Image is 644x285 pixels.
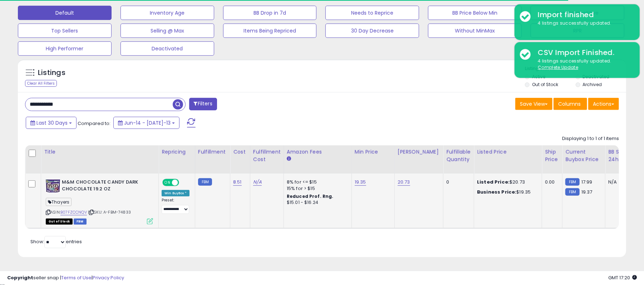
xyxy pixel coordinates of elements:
[562,135,619,142] div: Displaying 1 to 1 of 1 items
[253,179,262,186] a: N/A
[233,148,247,156] div: Cost
[46,179,153,224] div: ASIN:
[113,117,180,129] button: Jun-14 - [DATE]-13
[93,274,124,281] a: Privacy Policy
[287,148,349,156] div: Amazon Fees
[446,148,471,163] div: Fulfillable Quantity
[233,179,242,186] a: 8.51
[532,58,634,71] div: 4 listings successfully updated.
[355,148,392,156] div: Min Price
[253,148,281,163] div: Fulfillment Cost
[25,80,57,87] div: Clear All Filters
[38,68,65,78] h5: Listings
[7,275,124,281] div: seller snap | |
[198,178,212,186] small: FBM
[26,117,77,129] button: Last 30 Days
[287,179,346,185] div: 8% for <= $15
[446,179,468,185] div: 0
[30,238,82,245] span: Show: entries
[121,41,214,56] button: Deactivated
[7,274,33,281] strong: Copyright
[545,179,557,185] div: 0.00
[46,198,72,206] span: Thayers
[515,98,552,110] button: Save View
[558,100,581,107] span: Columns
[121,24,214,38] button: Selling @ Max
[325,24,419,38] button: 30 Day Decrease
[61,274,92,281] a: Terms of Use
[398,148,440,156] div: [PERSON_NAME]
[398,179,410,186] a: 20.73
[477,189,516,195] b: Business Price:
[18,6,112,20] button: Default
[162,198,190,214] div: Preset:
[355,179,366,186] a: 19.35
[162,148,192,156] div: Repricing
[62,179,149,194] b: M&M CHOCOLATE CANDY DARK CHOCOLATE 19.2 OZ
[18,24,112,38] button: Top Sellers
[532,10,634,20] div: Import finished
[565,148,602,163] div: Current Buybox Price
[532,20,634,27] div: 4 listings successfully updated.
[223,24,317,38] button: Items Being Repriced
[477,179,510,185] b: Listed Price:
[36,119,68,126] span: Last 30 Days
[163,180,172,186] span: ON
[588,98,619,110] button: Actions
[538,64,578,70] u: Complete Update
[198,148,227,156] div: Fulfillment
[18,41,112,56] button: High Performer
[583,81,602,87] label: Archived
[428,24,522,38] button: Without MinMax
[554,98,587,110] button: Columns
[162,190,190,196] div: Win BuyBox *
[223,6,317,20] button: BB Drop in 7d
[608,179,632,185] div: N/A
[565,178,579,186] small: FBM
[287,156,291,162] small: Amazon Fees.
[44,148,156,156] div: Title
[88,209,131,215] span: | SKU: A-FBM-74833
[545,148,559,163] div: Ship Price
[325,6,419,20] button: Needs to Reprice
[477,189,536,195] div: $19.35
[581,179,593,185] span: 17.99
[189,98,217,110] button: Filters
[532,81,558,87] label: Out of Stock
[287,185,346,192] div: 15% for > $15
[477,148,539,156] div: Listed Price
[124,119,171,126] span: Jun-14 - [DATE]-13
[608,148,634,163] div: BB Share 24h.
[78,120,110,127] span: Compared to:
[428,6,522,20] button: BB Price Below Min
[74,219,87,225] span: FBM
[581,189,593,195] span: 19.37
[565,188,579,196] small: FBM
[46,179,60,193] img: 51qXtZJbRSL._SL40_.jpg
[532,47,634,58] div: CSV Import Finished.
[60,209,87,215] a: B07FZCCNQV
[178,180,190,186] span: OFF
[477,179,536,185] div: $20.73
[46,219,73,225] span: All listings that are currently out of stock and unavailable for purchase on Amazon
[287,193,334,199] b: Reduced Prof. Rng.
[608,274,637,281] span: 2025-08-13 17:20 GMT
[287,200,346,206] div: $15.01 - $16.24
[121,6,214,20] button: Inventory Age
